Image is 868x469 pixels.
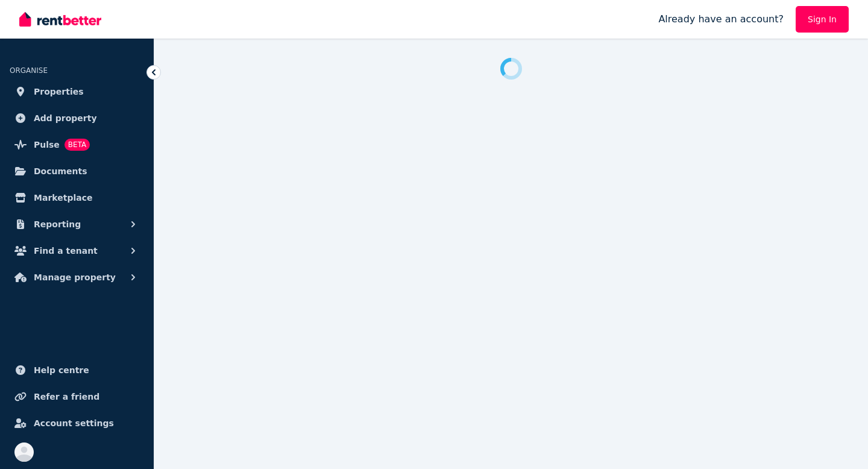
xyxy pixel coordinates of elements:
[10,239,144,263] button: Find a tenant
[10,186,144,210] a: Marketplace
[658,12,784,27] span: Already have an account?
[34,217,81,231] span: Reporting
[64,139,90,151] span: BETA
[10,411,144,435] a: Account settings
[34,270,116,285] span: Manage property
[34,164,87,178] span: Documents
[34,244,98,258] span: Find a tenant
[34,416,114,430] span: Account settings
[34,84,84,99] span: Properties
[19,10,101,28] img: RentBetter
[34,137,60,152] span: Pulse
[10,159,144,183] a: Documents
[34,389,99,404] span: Refer a friend
[34,363,89,377] span: Help centre
[10,212,144,236] button: Reporting
[10,265,144,289] button: Manage property
[10,80,144,104] a: Properties
[796,6,849,33] a: Sign In
[34,190,92,205] span: Marketplace
[10,66,48,75] span: ORGANISE
[34,111,97,125] span: Add property
[10,133,144,157] a: PulseBETA
[10,385,144,409] a: Refer a friend
[10,106,144,130] a: Add property
[10,358,144,382] a: Help centre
